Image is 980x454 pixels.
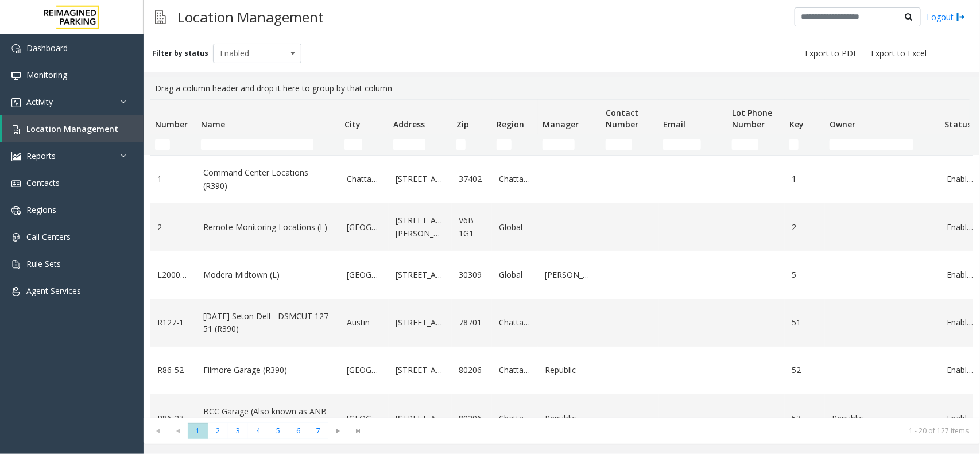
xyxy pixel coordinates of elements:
a: [DATE] Seton Dell - DSMCUT 127-51 (R390) [203,310,333,336]
span: Page 2 [208,423,228,439]
a: 80206 [459,412,485,425]
a: [PERSON_NAME] [545,269,594,281]
input: Address Filter [393,139,425,150]
img: 'icon' [11,287,21,296]
a: Logout [927,11,966,23]
span: Location Management [26,123,118,134]
a: Chattanooga [499,316,531,329]
img: logout [956,11,966,23]
a: BCC Garage (Also known as ANB Garage) (R390) [203,405,333,431]
a: Chattanooga [499,364,531,377]
a: Enabled [947,269,973,281]
button: Export to Excel [866,45,931,61]
span: Page 3 [228,423,248,439]
td: City Filter [340,134,389,155]
span: Name [201,119,225,130]
a: 5 [792,269,818,281]
input: Name Filter [201,139,313,150]
input: Email Filter [663,139,701,150]
a: L20000500 [157,269,189,281]
a: Command Center Locations (R390) [203,166,333,192]
span: Export to Excel [871,48,927,59]
a: R127-1 [157,316,189,329]
img: 'icon' [11,44,21,53]
a: [STREET_ADDRESS][PERSON_NAME] [396,214,445,240]
a: [STREET_ADDRESS] [396,412,445,425]
a: R86-23 [157,412,189,425]
td: Contact Number Filter [601,134,659,155]
img: 'icon' [11,125,21,134]
a: Chattanooga [499,412,531,425]
span: Rule Sets [26,258,61,269]
span: Email [663,119,685,130]
a: Enabled [947,173,973,185]
input: Lot Phone Number Filter [732,139,758,150]
a: 2 [792,221,818,234]
a: R86-52 [157,364,189,377]
span: Page 7 [308,423,328,439]
a: 51 [792,316,818,329]
input: Number Filter [155,139,170,150]
a: Global [499,221,531,234]
img: pageIcon [155,3,166,31]
input: Key Filter [789,139,799,150]
a: 1 [157,173,189,185]
a: Republic [545,412,594,425]
a: 1 [792,173,818,185]
button: Export to PDF [800,45,862,61]
td: Lot Phone Number Filter [727,134,785,155]
span: Agent Services [26,285,81,296]
a: Chattanooga [499,173,531,185]
a: V6B 1G1 [459,214,485,240]
input: Zip Filter [456,139,466,150]
td: Number Filter [150,134,196,155]
span: Monitoring [26,69,67,80]
a: [STREET_ADDRESS] [396,269,445,281]
a: Remote Monitoring Locations (L) [203,221,333,234]
span: Contact Number [606,107,638,130]
img: 'icon' [11,206,21,215]
a: Enabled [947,364,973,377]
span: Go to the next page [328,423,348,439]
a: Republic [545,364,594,377]
span: Export to PDF [805,48,858,59]
input: Contact Number Filter [606,139,632,150]
a: [GEOGRAPHIC_DATA] [347,221,382,234]
img: 'icon' [11,179,21,188]
span: Go to the last page [351,426,366,436]
input: Owner Filter [830,139,913,150]
div: Drag a column header and drop it here to group by that column [150,77,973,99]
a: Global [499,269,531,281]
a: [GEOGRAPHIC_DATA] [347,364,382,377]
a: 53 [792,412,818,425]
a: 30309 [459,269,485,281]
td: Key Filter [785,134,825,155]
img: 'icon' [11,71,21,80]
img: 'icon' [11,233,21,242]
span: Zip [456,119,469,130]
td: Region Filter [492,134,538,155]
th: Status [940,100,980,134]
span: Go to the last page [348,423,369,439]
span: Contacts [26,177,60,188]
a: [STREET_ADDRESS] [396,364,445,377]
a: [GEOGRAPHIC_DATA] [347,269,382,281]
a: Enabled [947,221,973,234]
span: Dashboard [26,42,68,53]
kendo-pager-info: 1 - 20 of 127 items [375,426,969,436]
span: Address [393,119,425,130]
a: 78701 [459,316,485,329]
td: Status Filter [940,134,980,155]
td: Manager Filter [538,134,601,155]
a: Filmore Garage (R390) [203,364,333,377]
a: 37402 [459,173,485,185]
span: Page 5 [268,423,288,439]
input: City Filter [344,139,362,150]
a: Austin [347,316,382,329]
span: Region [497,119,524,130]
span: Manager [543,119,579,130]
td: Zip Filter [452,134,492,155]
input: Manager Filter [543,139,575,150]
span: Lot Phone Number [732,107,772,130]
img: 'icon' [11,98,21,107]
